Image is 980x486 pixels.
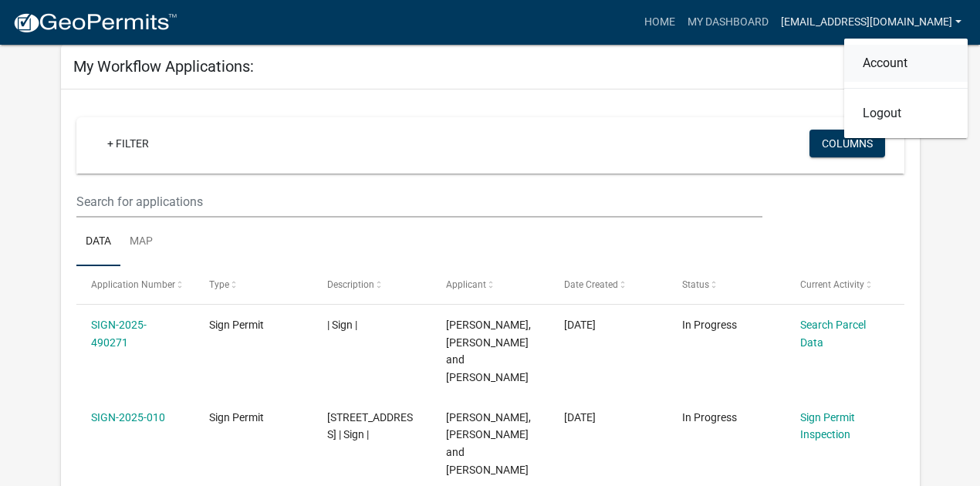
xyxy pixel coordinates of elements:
[446,279,486,290] span: Applicant
[91,279,175,290] span: Application Number
[431,266,549,303] datatable-header-cell: Applicant
[91,319,147,349] a: SIGN-2025-490271
[800,411,855,441] a: Sign Permit Inspection
[76,218,120,267] a: Data
[844,39,968,138] div: [EMAIL_ADDRESS][DOMAIN_NAME]
[800,279,864,290] span: Current Activity
[209,319,264,331] span: Sign Permit
[800,319,866,349] a: Search Parcel Data
[667,266,786,303] datatable-header-cell: Status
[76,266,194,303] datatable-header-cell: Application Number
[564,411,596,424] span: 09/11/2025
[844,95,968,132] a: Logout
[681,8,775,37] a: My Dashboard
[76,186,762,218] input: Search for applications
[786,266,904,303] datatable-header-cell: Current Activity
[549,266,667,303] datatable-header-cell: Date Created
[327,411,413,441] span: 210 20TH ST S STE 202 | Sign |
[327,319,357,331] span: | Sign |
[313,266,431,303] datatable-header-cell: Description
[682,411,737,424] span: In Progress
[564,279,618,290] span: Date Created
[209,279,229,290] span: Type
[327,279,374,290] span: Description
[775,8,968,37] a: [EMAIL_ADDRESS][DOMAIN_NAME]
[120,218,162,267] a: Map
[95,130,161,157] a: + Filter
[682,279,709,290] span: Status
[73,57,254,76] h5: My Workflow Applications:
[682,319,737,331] span: In Progress
[564,319,596,331] span: 10/09/2025
[844,45,968,82] a: Account
[446,411,531,476] span: Sid, Jan and Chris DeLeo
[194,266,313,303] datatable-header-cell: Type
[809,130,885,157] button: Columns
[209,411,264,424] span: Sign Permit
[638,8,681,37] a: Home
[446,319,531,383] span: Sid, Jan and Chris DeLeo
[91,411,165,424] a: SIGN-2025-010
